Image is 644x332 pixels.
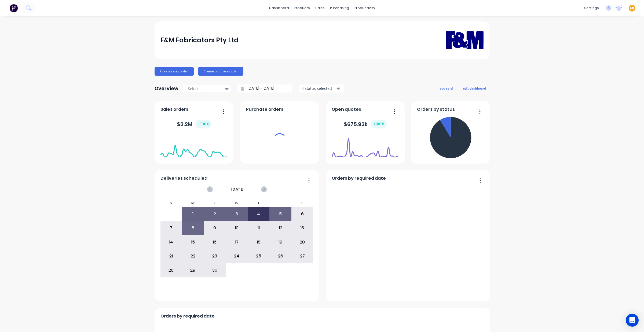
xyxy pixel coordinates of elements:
[299,84,344,93] button: 4 status selected
[248,235,269,249] div: 18
[226,199,248,207] div: W
[226,235,247,249] div: 17
[248,199,270,207] div: T
[266,4,292,12] a: dashboard
[246,106,283,113] span: Purchase orders
[226,221,247,235] div: 10
[626,314,639,327] div: Open Intercom Messenger
[291,199,313,207] div: S
[313,4,327,12] div: sales
[459,85,489,92] button: edit dashboard
[204,221,226,235] div: 9
[160,175,207,182] span: Deliveries scheduled
[182,199,204,207] div: M
[160,199,182,207] div: S
[327,4,352,12] div: purchasing
[10,4,18,12] img: Factory
[270,221,291,235] div: 12
[269,199,291,207] div: F
[160,221,182,235] div: 7
[160,106,188,113] span: Sales orders
[204,235,226,249] div: 16
[182,235,204,249] div: 15
[630,6,634,10] span: MI
[182,221,204,235] div: 8
[292,221,313,235] div: 13
[204,249,226,263] div: 23
[204,263,226,277] div: 30
[226,207,247,221] div: 3
[248,207,269,221] div: 4
[446,23,484,57] img: F&M Fabricators Pty Ltd
[155,83,178,94] div: Overview
[248,249,269,263] div: 25
[270,235,291,249] div: 19
[292,249,313,263] div: 27
[270,207,291,221] div: 5
[581,4,602,12] div: settings
[198,67,243,76] button: Create purchase order
[332,106,361,113] span: Open quotes
[155,67,194,76] button: Create sales order
[292,4,313,12] div: products
[182,207,204,221] div: 1
[302,86,335,91] div: 4 status selected
[292,207,313,221] div: 6
[182,263,204,277] div: 29
[160,263,182,277] div: 28
[204,199,226,207] div: T
[248,221,269,235] div: 11
[231,186,245,192] span: [DATE]
[352,4,378,12] div: productivity
[270,249,291,263] div: 26
[160,35,239,46] div: F&M Fabricators Pty Ltd
[436,85,456,92] button: add card
[292,235,313,249] div: 20
[160,235,182,249] div: 14
[160,249,182,263] div: 21
[160,313,215,319] span: Orders by required date
[177,120,211,128] div: $ 2.2M
[371,120,387,128] div: + 100 %
[344,120,387,128] div: $ 675.93k
[204,207,226,221] div: 2
[196,120,211,128] div: + 100 %
[417,106,455,113] span: Orders by status
[182,249,204,263] div: 22
[226,249,247,263] div: 24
